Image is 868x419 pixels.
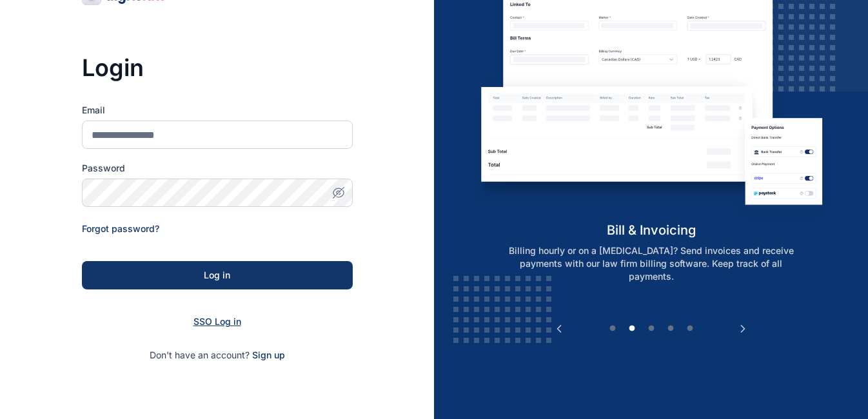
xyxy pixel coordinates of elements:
p: Billing hourly or on a [MEDICAL_DATA]? Send invoices and receive payments with our law firm billi... [486,244,816,283]
button: 3 [645,322,658,335]
a: Forgot password? [82,223,159,234]
p: Don't have an account? [82,349,353,362]
label: Password [82,162,353,175]
span: Sign up [252,349,285,362]
button: 5 [684,322,696,335]
h3: Login [82,55,353,81]
button: Previous [553,322,566,335]
a: Sign up [252,349,285,360]
button: 4 [664,322,677,335]
button: Log in [82,261,353,289]
h5: bill & invoicing [472,221,830,239]
button: 2 [626,322,638,335]
div: Log in [103,269,332,282]
button: 1 [606,322,619,335]
a: SSO Log in [193,316,241,327]
button: Next [736,322,749,335]
label: Email [82,104,353,117]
